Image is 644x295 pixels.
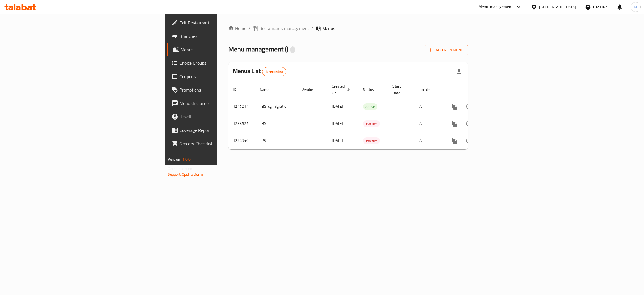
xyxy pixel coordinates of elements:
span: Add New Menu [429,47,463,54]
li: / [311,25,313,32]
div: Menu-management [479,4,513,10]
td: All [415,115,444,132]
div: Inactive [363,120,380,127]
td: TPS [255,132,297,149]
span: Edit Restaurant [179,19,268,26]
td: TBS [255,115,297,132]
span: Start Date [392,83,408,96]
button: more [448,134,461,147]
a: Grocery Checklist [167,137,273,150]
button: more [448,100,461,113]
td: TBS-cg migration [255,98,297,115]
span: [DATE] [332,120,343,127]
span: Name [260,86,277,93]
a: Restaurants management [253,25,309,32]
span: Branches [179,33,268,39]
td: - [388,115,415,132]
span: Grocery Checklist [179,140,268,147]
td: All [415,132,444,149]
a: Choice Groups [167,56,273,70]
a: Branches [167,29,273,43]
span: Active [363,104,377,110]
span: Upsell [179,113,268,120]
button: Add New Menu [425,45,468,55]
span: 3 record(s) [262,69,286,74]
span: Status [363,86,381,93]
div: Active [363,103,377,110]
span: Get support on: [168,165,193,172]
span: Inactive [363,138,380,144]
span: Menus [181,46,268,53]
span: Menu disclaimer [179,100,268,107]
h2: Menus List [233,67,286,76]
td: - [388,132,415,149]
button: Change Status [461,117,475,130]
div: Export file [452,65,466,78]
button: Change Status [461,100,475,113]
span: Menus [322,25,335,32]
span: Version: [168,156,181,163]
a: Menu disclaimer [167,97,273,110]
td: - [388,98,415,115]
a: Coupons [167,70,273,83]
nav: breadcrumb [228,25,468,32]
button: more [448,117,461,130]
a: Support.OpsPlatform [168,171,203,178]
span: M [634,4,637,10]
span: Vendor [302,86,321,93]
span: Restaurants management [259,25,309,32]
span: 1.0.0 [182,156,191,163]
span: [DATE] [332,137,343,144]
span: Choice Groups [179,60,268,66]
span: Locale [419,86,437,93]
span: Coupons [179,73,268,80]
table: enhanced table [228,81,506,149]
div: [GEOGRAPHIC_DATA] [539,4,576,10]
th: Actions [444,81,506,98]
span: Coverage Report [179,127,268,134]
span: [DATE] [332,103,343,110]
a: Promotions [167,83,273,97]
a: Edit Restaurant [167,16,273,29]
a: Coverage Report [167,123,273,137]
a: Menus [167,43,273,56]
div: Total records count [262,67,287,76]
span: Promotions [179,86,268,93]
span: Inactive [363,121,380,127]
a: Upsell [167,110,273,123]
td: All [415,98,444,115]
button: Change Status [461,134,475,147]
span: Created On [332,83,352,96]
span: ID [233,86,243,93]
